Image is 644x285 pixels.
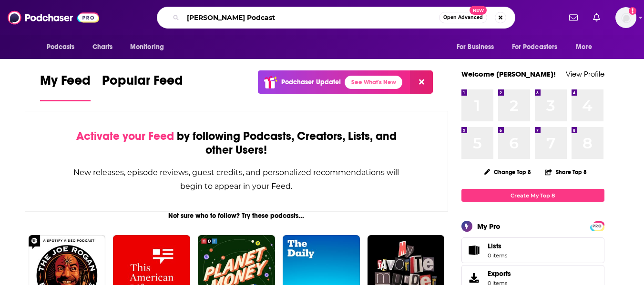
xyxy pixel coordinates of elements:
[565,10,582,26] a: Show notifications dropdown
[470,6,487,15] span: New
[73,129,400,157] div: by following Podcasts, Creators, Lists, and other Users!
[183,10,439,25] input: Search podcasts, credits, & more...
[25,212,449,220] div: Not sure who to follow? Try these podcasts...
[157,7,515,29] div: Search podcasts, credits, & more...
[47,40,75,54] span: Podcasts
[478,166,537,178] button: Change Top 8
[477,222,501,231] div: My Pro
[488,242,501,250] span: Lists
[569,38,604,56] button: open menu
[345,76,402,89] a: See What's New
[457,40,494,54] span: For Business
[40,72,91,94] span: My Feed
[488,269,511,278] span: Exports
[40,38,87,56] button: open menu
[512,40,558,54] span: For Podcasters
[615,7,636,28] img: User Profile
[439,12,487,23] button: Open AdvancedNew
[40,72,91,101] a: My Feed
[589,10,604,26] a: Show notifications dropdown
[615,7,636,28] button: Show profile menu
[629,7,636,15] svg: Add a profile image
[102,72,183,94] span: Popular Feed
[86,38,119,56] a: Charts
[73,166,400,193] div: New releases, episode reviews, guest credits, and personalized recommendations will begin to appe...
[488,242,507,250] span: Lists
[450,38,506,56] button: open menu
[461,69,556,79] a: Welcome [PERSON_NAME]!
[576,40,592,54] span: More
[102,72,183,101] a: Popular Feed
[76,129,174,143] span: Activate your Feed
[544,163,587,181] button: Share Top 8
[592,223,603,230] span: PRO
[592,222,603,229] a: PRO
[461,237,604,263] a: Lists
[461,189,604,202] a: Create My Top 8
[92,40,113,54] span: Charts
[615,7,636,28] span: Logged in as angelabellBL2024
[506,38,572,56] button: open menu
[123,38,176,56] button: open menu
[566,69,604,79] a: View Profile
[281,78,341,86] p: Podchaser Update!
[488,252,507,259] span: 0 items
[130,40,164,54] span: Monitoring
[465,271,484,285] span: Exports
[8,9,99,27] img: Podchaser - Follow, Share and Rate Podcasts
[443,15,483,20] span: Open Advanced
[465,244,484,257] span: Lists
